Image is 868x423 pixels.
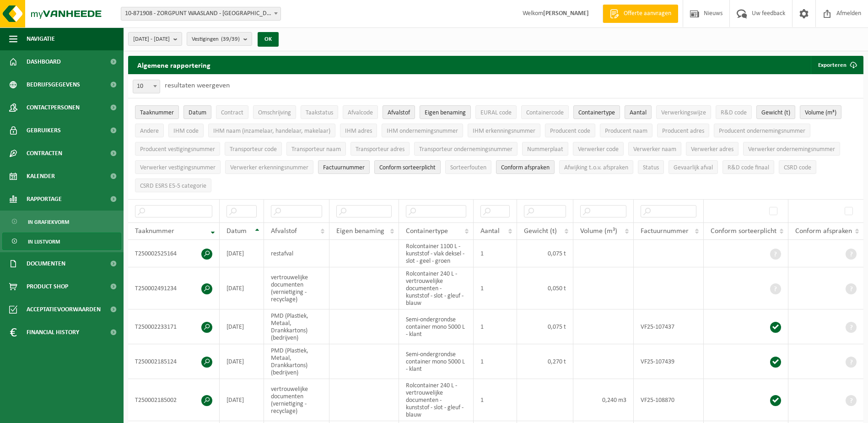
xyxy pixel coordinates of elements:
span: Producent ondernemingsnummer [719,128,805,135]
button: Conform afspraken : Activate to sort [496,160,555,174]
h2: Algemene rapportering [128,56,220,74]
td: VF25-107439 [634,344,704,379]
button: Verwerker erkenningsnummerVerwerker erkenningsnummer: Activate to sort [225,160,313,174]
button: ContainertypeContainertype: Activate to sort [573,105,620,119]
span: Verwerker vestigingsnummer [140,164,216,171]
span: Volume (m³) [805,109,836,116]
td: vertrouwelijke documenten (vernietiging - recyclage) [264,379,329,421]
td: T250002185124 [128,344,220,379]
td: Semi-ondergrondse container mono 5000 L - klant [399,309,474,344]
span: Gevaarlijk afval [674,164,713,171]
span: Offerte aanvragen [621,9,674,18]
span: Producent naam [605,128,647,135]
span: Eigen benaming [336,228,384,235]
span: Dashboard [27,50,61,73]
td: 1 [474,379,517,421]
span: 10 [133,80,160,93]
span: Verwerker erkenningsnummer [230,164,308,171]
td: 0,075 t [517,240,573,267]
span: Datum [226,228,247,235]
td: T250002525164 [128,240,220,267]
label: resultaten weergeven [165,82,230,89]
span: Taaknummer [140,109,174,116]
a: In grafiekvorm [2,213,121,230]
button: AndereAndere: Activate to sort [135,124,164,137]
span: Producent code [550,128,590,135]
span: Afvalstof [388,109,410,116]
button: Volume (m³)Volume (m³): Activate to sort [800,105,841,119]
button: IHM adresIHM adres: Activate to sort [340,124,377,137]
span: CSRD code [784,164,811,171]
span: 10-871908 - ZORGPUNT WAASLAND - BEVEREN-WAAS [121,7,281,21]
span: Product Shop [27,275,68,298]
button: OmschrijvingOmschrijving: Activate to sort [253,105,296,119]
span: Omschrijving [258,109,291,116]
button: StatusStatus: Activate to sort [638,160,664,174]
button: R&D codeR&amp;D code: Activate to sort [716,105,752,119]
span: Taakstatus [306,109,333,116]
span: Transporteur code [230,146,277,153]
span: 10-871908 - ZORGPUNT WAASLAND - BEVEREN-WAAS [121,7,280,20]
span: Navigatie [27,27,55,50]
button: EURAL codeEURAL code: Activate to sort [475,105,517,119]
span: Gebruikers [27,119,61,142]
button: FactuurnummerFactuurnummer: Activate to sort [318,160,370,174]
button: Afwijking t.o.v. afsprakenAfwijking t.o.v. afspraken: Activate to sort [559,160,633,174]
button: TaakstatusTaakstatus: Activate to sort [301,105,338,119]
td: [DATE] [220,344,264,379]
span: IHM erkenningsnummer [473,128,535,135]
button: IHM erkenningsnummerIHM erkenningsnummer: Activate to sort [468,124,540,137]
span: R&D code finaal [728,164,769,171]
span: CSRD ESRS E5-5 categorie [140,183,206,190]
span: Rapportage [27,188,62,211]
td: T250002491234 [128,267,220,309]
button: ContainercodeContainercode: Activate to sort [521,105,569,119]
span: Datum [189,109,206,116]
span: Eigen benaming [425,109,466,116]
span: Conform sorteerplicht [711,228,776,235]
button: Producent ondernemingsnummerProducent ondernemingsnummer: Activate to sort [714,124,810,137]
button: Transporteur codeTransporteur code: Activate to sort [225,142,282,156]
span: Contactpersonen [27,96,80,119]
td: Rolcontainer 240 L - vertrouwelijke documenten - kunststof - slot - gleuf - blauw [399,379,474,421]
td: 1 [474,240,517,267]
span: Conform afspraken [501,164,550,171]
span: Status [643,164,659,171]
button: OK [258,32,279,47]
button: Producent naamProducent naam: Activate to sort [600,124,652,137]
button: R&D code finaalR&amp;D code finaal: Activate to sort [722,160,774,174]
span: Afwijking t.o.v. afspraken [564,164,628,171]
span: Aantal [630,109,647,116]
span: Contracten [27,142,62,165]
span: IHM naam (inzamelaar, handelaar, makelaar) [213,128,330,135]
span: IHM adres [345,128,372,135]
button: CSRD ESRS E5-5 categorieCSRD ESRS E5-5 categorie: Activate to sort [135,179,211,192]
td: PMD (Plastiek, Metaal, Drankkartons) (bedrijven) [264,344,329,379]
span: IHM code [173,128,199,135]
span: Gewicht (t) [524,228,557,235]
button: Verwerker adresVerwerker adres: Activate to sort [686,142,739,156]
td: PMD (Plastiek, Metaal, Drankkartons) (bedrijven) [264,309,329,344]
span: Conform sorteerplicht [379,164,436,171]
span: Verwerker naam [633,146,676,153]
span: Producent adres [662,128,704,135]
span: Financial History [27,321,79,344]
td: restafval [264,240,329,267]
button: AantalAantal: Activate to sort [625,105,652,119]
span: Sorteerfouten [450,164,486,171]
span: Verwerkingswijze [661,109,706,116]
span: Verwerker code [578,146,619,153]
button: NummerplaatNummerplaat: Activate to sort [522,142,568,156]
button: Vestigingen(39/39) [187,32,252,46]
span: Transporteur naam [291,146,341,153]
button: Producent adresProducent adres: Activate to sort [657,124,709,137]
span: Containertype [578,109,615,116]
span: Taaknummer [135,228,174,235]
span: Transporteur ondernemingsnummer [419,146,512,153]
button: Transporteur naamTransporteur naam: Activate to sort [286,142,346,156]
span: Transporteur adres [356,146,404,153]
button: Conform sorteerplicht : Activate to sort [374,160,441,174]
td: vertrouwelijke documenten (vernietiging - recyclage) [264,267,329,309]
span: Nummerplaat [527,146,563,153]
td: 0,050 t [517,267,573,309]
